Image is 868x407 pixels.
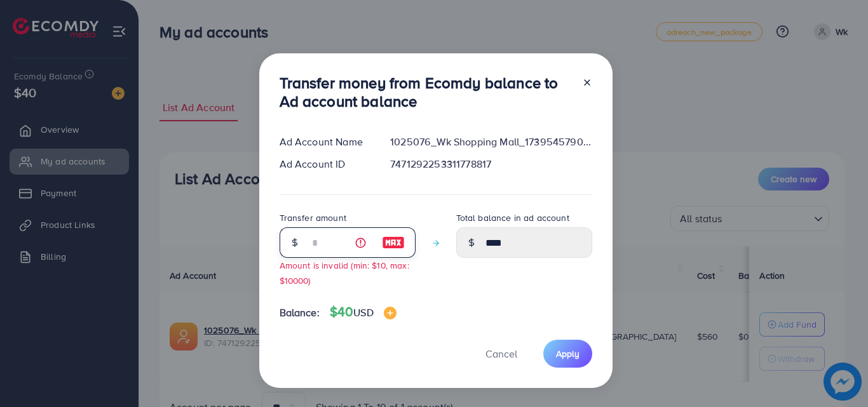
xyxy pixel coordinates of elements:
[380,135,602,149] div: 1025076_Wk Shopping Mall_1739545790372
[382,235,405,250] img: image
[556,347,580,360] span: Apply
[330,304,397,320] h4: $40
[485,347,517,361] span: Cancel
[384,307,397,319] img: image
[280,305,320,320] span: Balance:
[280,74,572,110] h3: Transfer money from Ecomdy balance to Ad account balance
[280,259,409,286] small: Amount is invalid (min: $10, max: $10000)
[470,340,533,367] button: Cancel
[280,211,346,224] label: Transfer amount
[269,157,381,171] div: Ad Account ID
[543,340,592,367] button: Apply
[456,211,569,224] label: Total balance in ad account
[269,135,381,149] div: Ad Account Name
[380,157,602,171] div: 7471292253311778817
[353,305,373,319] span: USD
